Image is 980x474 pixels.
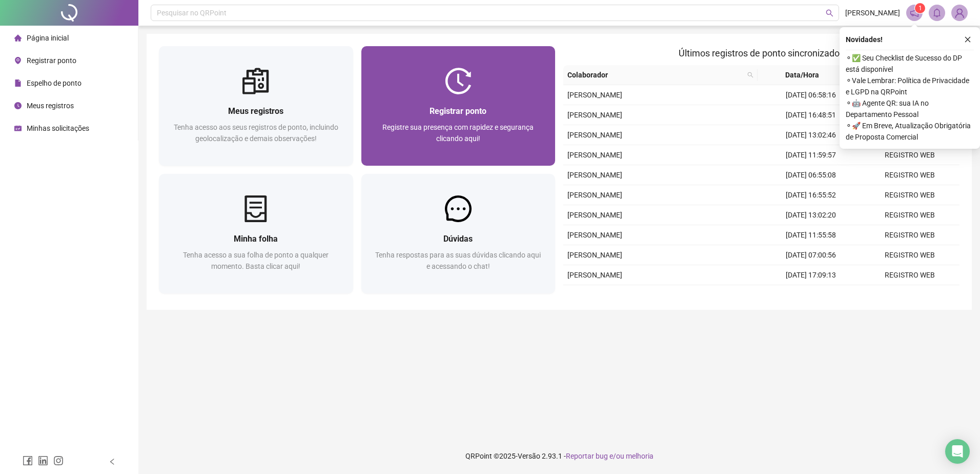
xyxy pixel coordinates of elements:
[14,34,22,42] span: home
[228,106,283,116] span: Meus registros
[910,8,919,17] span: notification
[375,251,541,270] span: Tenha respostas para as suas dúvidas clicando aqui e acessando o chat!
[846,97,974,120] span: ⚬ 🤖 Agente QR: sua IA no Departamento Pessoal
[14,57,22,64] span: environment
[27,56,76,65] span: Registrar ponto
[932,8,942,17] span: bell
[14,80,22,87] span: file
[27,124,89,132] span: Minhas solicitações
[762,245,861,265] td: [DATE] 07:00:56
[762,265,861,285] td: [DATE] 17:09:13
[361,46,556,166] a: Registrar pontoRegistre sua presença com rapidez e segurança clicando aqui!
[183,251,329,270] span: Tenha acesso a sua folha de ponto a qualquer momento. Basta clicar aqui!
[846,120,974,143] span: ⚬ 🚀 Em Breve, Atualização Obrigatória de Proposta Comercial
[382,123,534,143] span: Registre sua presença com rapidez e segurança clicando aqui!
[109,458,116,465] span: left
[846,52,974,75] span: ⚬ ✅ Seu Checklist de Sucesso do DP está disponível
[861,185,959,205] td: REGISTRO WEB
[861,165,959,185] td: REGISTRO WEB
[174,123,338,143] span: Tenha acesso aos seus registros de ponto, incluindo geolocalização e demais observações!
[567,91,622,99] span: [PERSON_NAME]
[159,174,353,293] a: Minha folhaTenha acesso a sua folha de ponto a qualquer momento. Basta clicar aqui!
[762,145,861,165] td: [DATE] 11:59:57
[846,75,974,97] span: ⚬ Vale Lembrar: Política de Privacidade e LGPD na QRPoint
[915,3,925,13] sup: 1
[27,79,81,87] span: Espelho de ponto
[38,456,48,466] span: linkedin
[861,245,959,265] td: REGISTRO WEB
[861,285,959,305] td: REGISTRO WEB
[567,231,622,239] span: [PERSON_NAME]
[27,102,74,110] span: Meus registros
[745,67,756,83] span: search
[747,72,753,78] span: search
[567,191,622,199] span: [PERSON_NAME]
[138,438,980,474] footer: QRPoint © 2025 - 2.93.1 -
[918,5,922,12] span: 1
[679,48,844,58] span: Últimos registros de ponto sincronizados
[861,225,959,245] td: REGISTRO WEB
[567,171,622,179] span: [PERSON_NAME]
[566,452,654,460] span: Reportar bug e/ou melhoria
[762,225,861,245] td: [DATE] 11:55:58
[762,185,861,205] td: [DATE] 16:55:52
[762,105,861,125] td: [DATE] 16:48:51
[762,165,861,185] td: [DATE] 06:55:08
[861,265,959,285] td: REGISTRO WEB
[762,125,861,145] td: [DATE] 13:02:46
[762,69,843,81] span: Data/Hora
[14,125,22,132] span: schedule
[762,85,861,105] td: [DATE] 06:58:16
[952,5,967,21] img: 83936
[567,211,622,219] span: [PERSON_NAME]
[14,102,22,109] span: clock-circle
[762,205,861,225] td: [DATE] 13:02:20
[567,151,622,159] span: [PERSON_NAME]
[430,106,486,116] span: Registrar ponto
[567,251,622,259] span: [PERSON_NAME]
[845,7,900,18] span: [PERSON_NAME]
[443,234,473,244] span: Dúvidas
[518,452,540,460] span: Versão
[23,456,33,466] span: facebook
[762,285,861,305] td: [DATE] 12:48:09
[567,271,622,279] span: [PERSON_NAME]
[567,69,743,81] span: Colaborador
[567,131,622,139] span: [PERSON_NAME]
[27,34,69,42] span: Página inicial
[234,234,278,244] span: Minha folha
[846,34,883,45] span: Novidades !
[361,174,556,293] a: DúvidasTenha respostas para as suas dúvidas clicando aqui e acessando o chat!
[758,65,855,85] th: Data/Hora
[861,145,959,165] td: REGISTRO WEB
[945,439,970,464] div: Open Intercom Messenger
[567,111,622,119] span: [PERSON_NAME]
[861,205,959,225] td: REGISTRO WEB
[159,46,353,166] a: Meus registrosTenha acesso aos seus registros de ponto, incluindo geolocalização e demais observa...
[53,456,64,466] span: instagram
[826,9,833,17] span: search
[964,36,971,43] span: close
